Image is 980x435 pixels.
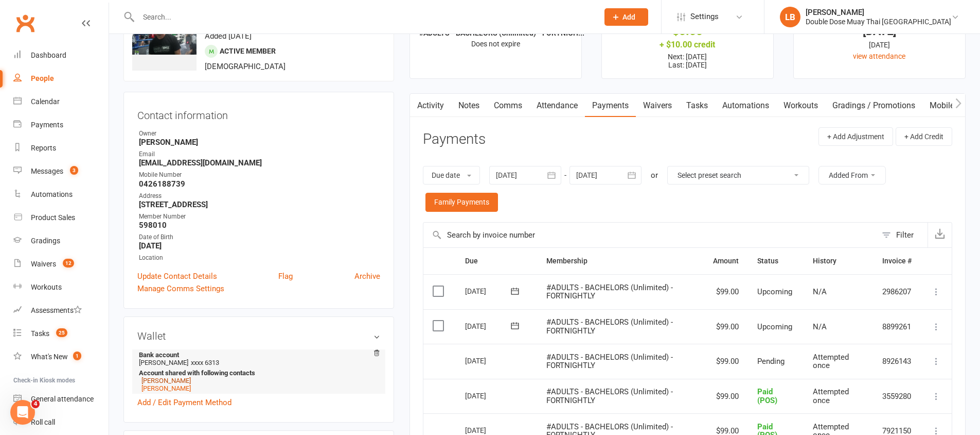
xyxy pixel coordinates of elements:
a: Manage Comms Settings [137,282,224,295]
a: view attendance [853,52,905,60]
button: + Add Credit [896,127,952,146]
a: Add / Edit Payment Method [137,396,231,409]
strong: Bank account [139,351,375,359]
div: Automations [31,190,73,198]
strong: 598010 [139,221,380,230]
a: Tasks [679,94,715,118]
strong: [PERSON_NAME] [139,138,380,147]
a: Comms [487,94,529,118]
div: $0.00 [611,26,764,37]
th: Status [748,248,804,274]
a: Waivers 12 [13,253,109,276]
a: Waivers [636,94,679,118]
a: Automations [13,183,109,206]
a: Family Payments [425,193,498,211]
button: Add [604,8,648,26]
span: #ADULTS - BACHELORS (Unlimited) - FORTNIGHTLY [546,353,673,371]
a: Messages 3 [13,160,109,183]
span: Upcoming [757,287,792,296]
span: 12 [63,259,74,267]
span: Add [622,13,635,21]
span: #ADULTS - BACHELORS (Unlimited) - FORTNIGHTLY [546,387,673,405]
span: Attempted once [813,387,849,405]
div: Tasks [31,329,49,338]
div: Payments [31,121,63,129]
a: Update Contact Details [137,270,217,282]
td: $99.00 [704,309,748,344]
div: + $10.00 credit [611,39,764,50]
span: 25 [56,328,67,337]
a: What's New1 [13,345,109,369]
button: Filter [877,223,928,247]
div: [DATE] [465,318,512,334]
strong: [EMAIL_ADDRESS][DOMAIN_NAME] [139,158,380,168]
a: Payments [13,113,109,137]
button: Added From [818,166,886,185]
a: Notes [451,94,487,118]
div: Filter [896,229,914,241]
div: Waivers [31,260,56,268]
h3: Contact information [137,106,380,121]
h3: Payments [423,131,486,147]
div: General attendance [31,395,94,403]
a: Calendar [13,90,109,113]
div: Assessments [31,306,82,314]
a: Clubworx [12,10,38,36]
a: Assessments [13,299,109,322]
a: Workouts [776,94,825,118]
td: 8926143 [873,344,921,379]
div: Email [139,149,380,159]
td: 2986207 [873,274,921,309]
span: 4 [31,400,40,408]
a: Automations [715,94,776,118]
span: 3 [70,166,78,175]
div: Member Number [139,212,380,222]
span: Settings [690,5,719,28]
input: Search... [135,10,591,24]
div: Workouts [31,283,62,291]
strong: [DATE] [139,241,380,250]
button: + Add Adjustment [818,127,893,146]
a: Reports [13,137,109,160]
a: Mobile App [922,94,978,118]
div: [DATE] [465,283,512,299]
a: Archive [354,270,380,282]
strong: 0426188739 [139,179,380,189]
th: History [804,248,873,274]
h3: Wallet [137,330,380,342]
a: General attendance kiosk mode [13,388,109,411]
div: [DATE] [465,353,512,369]
a: Attendance [529,94,585,118]
strong: [STREET_ADDRESS] [139,200,380,209]
span: [DEMOGRAPHIC_DATA] [205,62,286,71]
p: Next: [DATE] Last: [DATE] [611,53,764,69]
li: [PERSON_NAME] [137,349,380,394]
span: Attempted once [813,353,849,371]
a: Product Sales [13,206,109,229]
a: Activity [410,94,451,118]
div: or [651,169,658,181]
a: Payments [585,94,636,118]
span: Upcoming [757,322,792,331]
span: N/A [813,287,827,296]
span: 1 [73,352,81,360]
span: #ADULTS - BACHELORS (Unlimited) - FORTNIGHTLY [546,283,673,301]
strong: Account shared with following contacts [139,369,375,377]
div: What's New [31,353,68,361]
span: N/A [813,322,827,331]
a: Roll call [13,411,109,434]
span: Active member [220,47,276,55]
div: Product Sales [31,213,75,222]
button: Due date [423,166,480,185]
span: #ADULTS - BACHELORS (Unlimited) - FORTNIGHTLY [546,317,673,336]
a: [PERSON_NAME] [141,384,191,392]
a: Workouts [13,276,109,299]
th: Invoice # [873,248,921,274]
div: People [31,74,54,82]
td: $99.00 [704,274,748,309]
div: Reports [31,144,56,152]
time: Added [DATE] [205,31,252,41]
div: [DATE] [465,388,512,404]
div: Messages [31,167,63,175]
div: Double Dose Muay Thai [GEOGRAPHIC_DATA] [806,17,951,26]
